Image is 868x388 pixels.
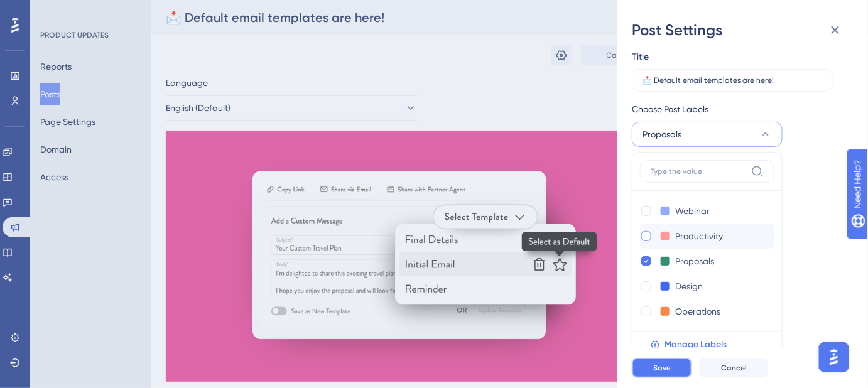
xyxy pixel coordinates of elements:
[640,332,782,357] button: Manage Labels
[815,338,853,376] iframe: UserGuiding AI Assistant Launcher
[675,254,725,269] input: New Tag
[675,279,725,294] input: New Tag
[665,337,727,352] span: Manage Labels
[30,3,79,18] span: Need Help?
[632,358,692,378] button: Save
[675,304,725,319] input: New Tag
[675,229,725,244] input: New Tag
[632,102,708,117] span: Choose Post Labels
[632,122,783,147] button: Proposals
[632,20,853,40] div: Post Settings
[643,127,681,142] span: Proposals
[700,358,768,378] button: Cancel
[632,49,649,64] div: Title
[721,363,747,373] span: Cancel
[651,166,746,176] input: Type the value
[675,203,725,218] input: New Tag
[653,363,671,373] span: Save
[643,76,822,85] input: Type the value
